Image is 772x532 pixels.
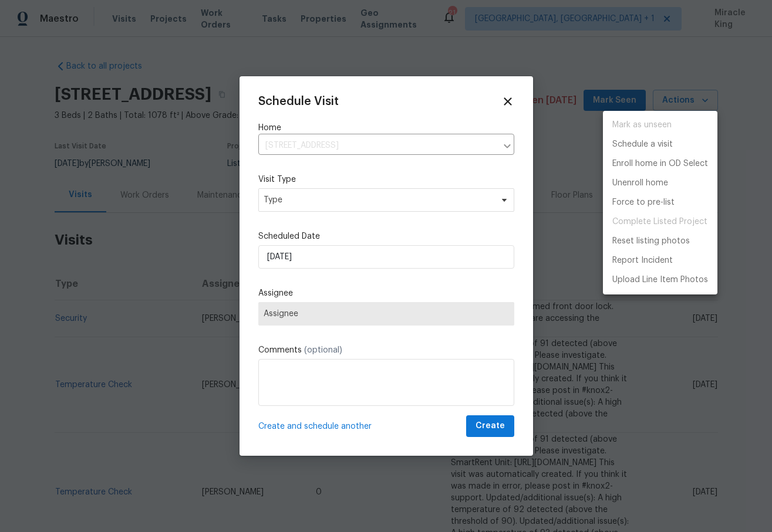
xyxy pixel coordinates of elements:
p: Reset listing photos [612,235,690,248]
p: Unenroll home [612,177,668,189]
p: Force to pre-list [612,196,675,209]
p: Enroll home in OD Select [612,158,708,170]
p: Upload Line Item Photos [612,274,708,286]
span: Project is already completed [603,212,717,232]
p: Schedule a visit [612,138,673,151]
p: Report Incident [612,255,673,267]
